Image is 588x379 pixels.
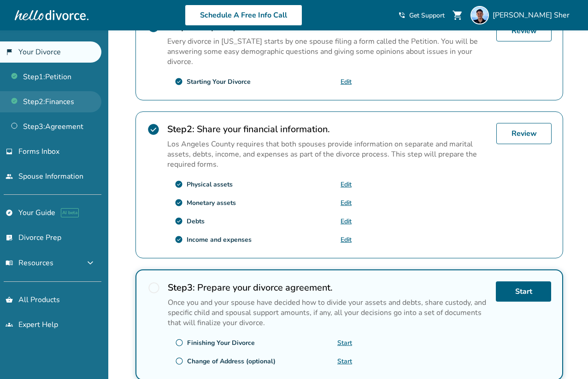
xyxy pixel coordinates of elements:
a: Start [337,338,352,347]
div: Starting Your Divorce [187,77,251,86]
a: Start [337,357,352,366]
span: shopping_basket [6,296,13,303]
span: check_circle [147,20,160,33]
a: Edit [341,235,352,244]
span: expand_more [85,257,96,268]
span: Resources [6,258,53,268]
span: inbox [6,148,13,155]
h2: Share your financial information. [167,123,489,135]
span: menu_book [6,259,13,267]
span: explore [6,209,13,216]
span: radio_button_unchecked [175,338,183,347]
span: check_circle [175,235,183,244]
span: Get Support [409,11,445,20]
a: Edit [341,217,352,226]
span: list_alt_check [6,234,13,241]
a: Edit [341,180,352,189]
a: Review [496,123,552,144]
span: check_circle [175,217,183,225]
div: Finishing Your Divorce [187,338,255,347]
div: Monetary assets [187,198,236,207]
span: check_circle [147,123,160,136]
a: Start [496,281,551,302]
span: groups [6,321,13,328]
a: Edit [341,198,352,207]
div: Change of Address (optional) [187,357,276,366]
p: Once you and your spouse have decided how to divide your assets and debts, share custody, and spe... [168,297,488,328]
strong: Step 2 : [167,123,194,135]
span: shopping_cart [452,10,463,21]
strong: Step 3 : [168,281,195,294]
span: AI beta [61,208,79,217]
h2: Prepare your divorce agreement. [168,281,488,294]
span: check_circle [175,180,183,188]
a: Schedule A Free Info Call [185,5,302,26]
div: Debts [187,217,205,226]
p: Every divorce in [US_STATE] starts by one spouse filing a form called the Petition. You will be a... [167,36,489,67]
span: flag_2 [6,48,13,56]
span: check_circle [175,198,183,207]
span: [PERSON_NAME] Sher [493,10,573,20]
div: Physical assets [187,180,233,189]
span: radio_button_unchecked [147,281,160,294]
span: Forms Inbox [18,146,59,157]
span: radio_button_unchecked [175,357,183,365]
iframe: Chat Widget [542,335,588,379]
a: phone_in_talkGet Support [398,11,445,20]
img: Omar Sher [470,6,489,24]
span: people [6,173,13,180]
a: Edit [341,77,352,86]
span: check_circle [175,77,183,86]
span: phone_in_talk [398,12,406,19]
p: Los Angeles County requires that both spouses provide information on separate and marital assets,... [167,139,489,169]
div: Income and expenses [187,235,252,244]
